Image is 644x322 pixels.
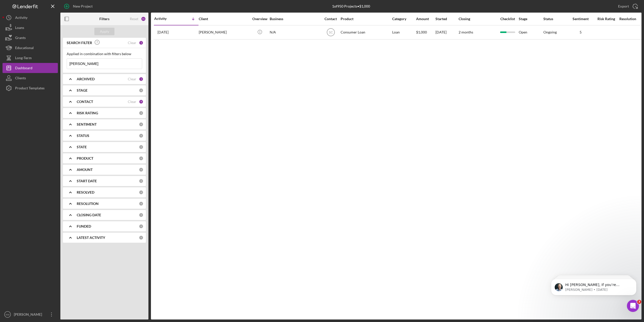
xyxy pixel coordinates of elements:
div: Stage [519,17,543,21]
div: Business [270,17,320,21]
div: Closing [459,17,496,21]
div: Loan [392,26,416,39]
div: Contact [321,17,340,21]
text: SC [329,31,333,34]
time: 2 months [459,30,473,34]
button: Educational [3,43,58,53]
div: Clear [128,77,136,81]
b: RESOLVED [77,190,94,194]
b: STAGE [77,88,88,92]
div: 0 [139,133,143,138]
b: SENTIMENT [77,122,97,126]
b: START DATE [77,179,97,183]
iframe: Intercom notifications message [543,268,644,308]
b: STATUS [77,134,89,138]
button: KM[PERSON_NAME] [3,309,58,319]
button: Product Templates [3,83,58,93]
div: 0 [139,179,143,183]
b: RESOLUTION [77,202,99,206]
div: Activity [15,13,27,24]
b: SEARCH FILTER [67,41,92,45]
div: Clear [128,100,136,104]
div: Overview [250,17,269,21]
b: ARCHIVED [77,77,95,81]
div: 0 [139,235,143,240]
b: FUNDED [77,224,91,228]
div: Educational [15,43,34,54]
div: Grants [15,33,26,44]
div: 0 [139,201,143,206]
div: 5 [568,30,593,34]
div: Client [199,17,249,21]
div: 1 [139,77,143,81]
div: Open [519,26,543,39]
div: 0 [139,156,143,161]
div: Reset [130,17,138,21]
div: Ongoing [543,30,557,34]
div: Dashboard [15,63,32,74]
b: PRODUCT [77,156,93,160]
div: Clients [15,73,26,84]
div: Consumer Loan [341,26,391,39]
div: Activity [154,17,176,21]
iframe: Intercom live chat [627,300,639,312]
b: STATE [77,145,87,149]
div: Started [435,17,458,21]
div: Sentiment [568,17,593,21]
button: Export [613,1,641,11]
b: Filters [99,17,109,21]
div: 1 [139,41,143,45]
div: 0 [139,167,143,172]
b: RISK RATING [77,111,98,115]
div: Apply [100,28,109,35]
div: N/A [270,26,320,39]
time: 2025-08-27 16:29 [157,30,169,34]
div: Clear [128,41,136,45]
b: AMOUNT [77,168,93,172]
div: Checklist [497,17,518,21]
div: Export [618,1,629,11]
button: Grants [3,33,58,43]
button: Clients [3,73,58,83]
div: Product [341,17,391,21]
button: Dashboard [3,63,58,73]
div: 0 [139,213,143,217]
div: 0 [139,111,143,115]
div: Resolution [619,17,643,21]
button: Activity [3,13,58,23]
b: LATEST ACTIVITY [77,236,105,240]
div: Risk Rating [594,17,619,21]
b: CONTACT [77,100,93,104]
div: 1 of 950 Projects • $1,000 [332,4,370,8]
button: New Project [60,1,98,11]
b: CLOSING DATE [77,213,101,217]
button: Long-Term [3,53,58,63]
div: 0 [139,88,143,93]
div: 11 [141,16,146,21]
div: Applied in combination with filters below [67,52,142,56]
button: Loans [3,23,58,33]
div: [PERSON_NAME] [199,26,249,39]
div: New Project [73,1,93,11]
div: [DATE] [435,26,458,39]
div: [PERSON_NAME] [13,309,45,321]
div: Amount [416,17,435,21]
div: Loans [15,23,24,34]
div: Long-Term [15,53,32,64]
div: Status [543,17,568,21]
div: Product Templates [15,83,45,94]
text: KM [6,313,9,316]
div: 0 [139,145,143,149]
div: 9 [139,99,143,104]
